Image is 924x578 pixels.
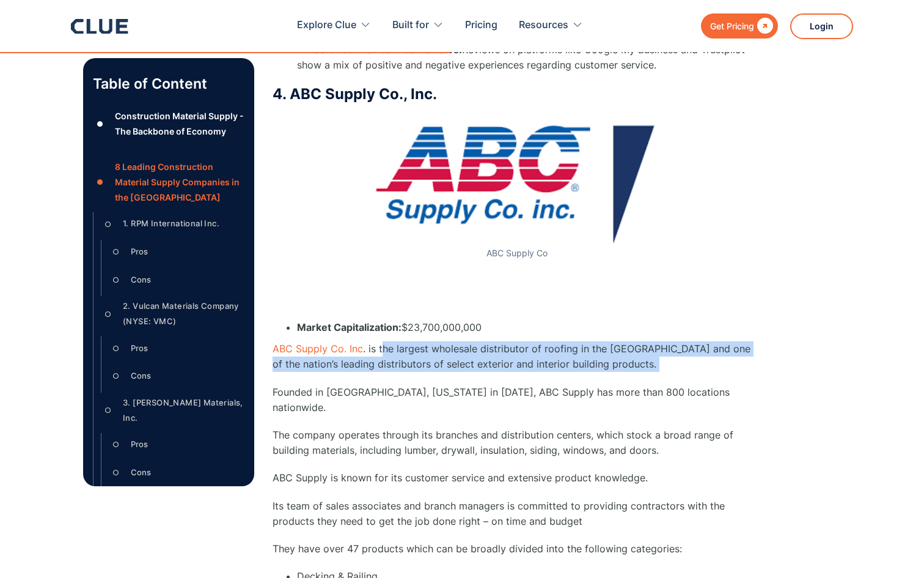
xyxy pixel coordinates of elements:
[131,368,151,383] div: Cons
[273,265,761,280] p: ‍
[109,270,244,289] a: ○Cons
[519,6,568,45] div: Resources
[131,272,151,287] div: Cons
[273,341,761,372] p: . is the largest wholesale distributor of roofing in the [GEOGRAPHIC_DATA] and one of the nation’...
[465,6,497,45] a: Pricing
[109,243,123,261] div: ○
[109,339,244,357] a: ○Pros
[370,109,664,245] img: ABC Supply Co logo
[93,115,108,133] div: ●
[123,395,244,426] div: 3. [PERSON_NAME] Materials, Inc.
[101,305,116,323] div: ○
[131,341,148,356] div: Pros
[101,401,116,420] div: ○
[710,18,754,34] div: Get Pricing
[115,159,244,206] div: 8 Leading Construction Material Supply Companies in the [GEOGRAPHIC_DATA]
[109,243,244,261] a: ○Pros
[123,298,244,329] div: 2. Vulcan Materials Company (NYSE: VMC)
[93,173,108,191] div: ●
[109,464,244,482] a: ○Cons
[392,6,429,45] div: Built for
[109,270,123,289] div: ○
[273,428,761,458] p: The company operates through its branches and distribution centers, which stock a broad range of ...
[701,13,778,39] a: Get Pricing
[101,215,244,233] a: ○1. RPM International Inc.
[109,339,123,357] div: ○
[790,13,853,39] a: Login
[109,464,123,482] div: ○
[93,108,244,139] a: ●Construction Material Supply - The Backbone of Economy
[273,292,761,308] p: ‍
[297,321,402,333] strong: Market Capitalization:
[297,43,462,56] strong: Mixed Customer Service Reviews:
[115,108,244,139] div: Construction Material Supply - The Backbone of Economy
[109,367,123,385] div: ○
[297,6,356,45] div: Explore Clue
[109,435,244,454] a: ○Pros
[101,298,244,329] a: ○2. Vulcan Materials Company (NYSE: VMC)
[109,435,123,454] div: ○
[101,395,244,426] a: ○3. [PERSON_NAME] Materials, Inc.
[93,74,244,94] p: Table of Content
[392,6,444,45] div: Built for
[273,385,761,415] p: Founded in [GEOGRAPHIC_DATA], [US_STATE] in [DATE], ABC Supply has more than 800 locations nation...
[273,343,363,355] a: ABC Supply Co. Inc
[273,85,761,103] h3: 4. ABC Supply Co., Inc.
[297,42,761,73] li: Reviews on platforms like Google My Business and Trustpilot show a mix of positive and negative e...
[109,367,244,385] a: ○Cons
[297,320,761,335] li: $23,700,000,000
[519,6,583,45] div: Resources
[754,18,773,34] div: 
[93,159,244,206] a: ●8 Leading Construction Material Supply Companies in the [GEOGRAPHIC_DATA]
[131,437,148,452] div: Pros
[123,216,219,231] div: 1. RPM International Inc.
[131,465,151,480] div: Cons
[273,541,761,557] p: They have over 47 products which can be broadly divided into the following categories:
[370,248,664,259] figcaption: ABC Supply Co
[273,470,761,486] p: ABC Supply is known for its customer service and extensive product knowledge.
[273,498,761,529] p: Its team of sales associates and branch managers is committed to providing contractors with the p...
[101,215,116,233] div: ○
[131,244,148,259] div: Pros
[297,6,371,45] div: Explore Clue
